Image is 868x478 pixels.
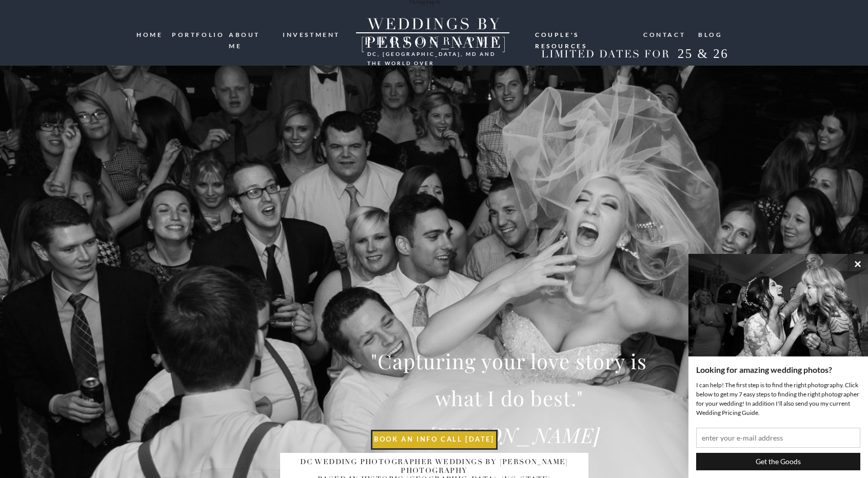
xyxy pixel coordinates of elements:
a: blog [698,29,723,39]
h3: DC, [GEOGRAPHIC_DATA], md and the world over [367,49,499,57]
a: investment [283,29,341,39]
input: Get the Goods [696,453,860,470]
input: enter your e-mail address [696,428,860,448]
p: "Capturing your love story is what I do best." [368,343,650,437]
a: book an info call [DATE] [372,435,497,446]
a: ABOUT ME [229,29,275,39]
a: Contact [643,29,686,39]
i: -[PERSON_NAME] [418,421,600,448]
p: I can help! The first step is to find the right photography. Click below to get my 7 easy steps t... [696,381,860,417]
h3: Looking for amazing wedding photos? [696,364,860,375]
h2: 25 & 26 [669,46,737,65]
a: portfolio [172,29,221,39]
h2: LIMITED DATES FOR [537,48,674,61]
a: WEDDINGS BY [PERSON_NAME] [340,15,528,33]
a: HOME [136,29,165,39]
a: Couple's resources [535,29,634,37]
button: × [847,254,868,274]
